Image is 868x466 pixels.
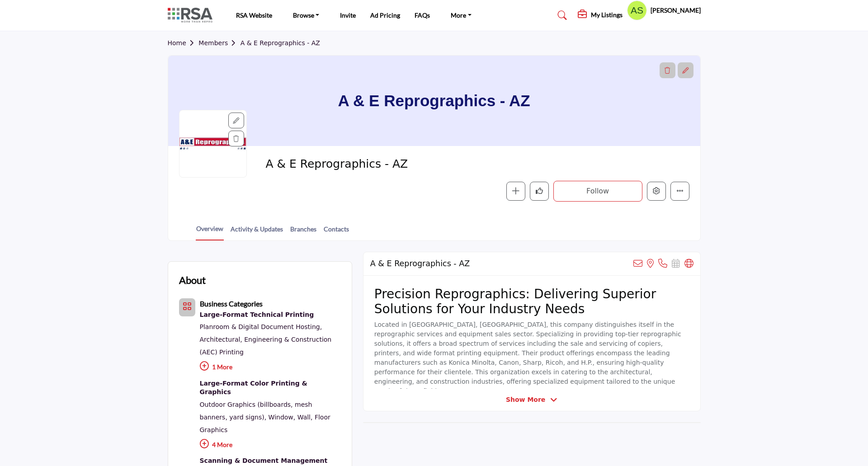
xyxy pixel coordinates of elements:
[530,182,549,201] button: Like
[553,181,642,202] button: Follow
[370,11,400,19] a: Ad Pricing
[200,309,341,321] div: High-quality printing for blueprints, construction and architectural drawings.
[370,259,470,268] h2: A & E Reprographics - AZ
[323,224,349,240] a: Contacts
[179,273,206,287] h2: About
[200,378,341,398] a: Large-Format Color Printing & Graphics
[200,336,332,356] a: Architectural, Engineering & Construction (AEC) Printing
[506,395,545,405] span: Show More
[374,287,689,317] h2: Precision Reprographics: Delivering Superior Solutions for Your Industry Needs
[670,182,689,201] button: More details
[200,414,330,433] a: Window, Wall, Floor Graphics
[168,8,217,23] img: site Logo
[678,62,693,78] div: Aspect Ratio:6:1,Size:1200x200px
[549,8,573,23] a: Search
[627,0,647,20] button: Show hide supplier dropdown
[290,224,317,240] a: Branches
[236,11,272,19] a: RSA Website
[415,11,430,19] a: FAQs
[340,11,356,19] a: Invite
[168,39,199,47] a: Home
[200,358,341,378] p: 1 More
[338,56,530,146] h1: A & E Reprographics - AZ
[200,323,322,330] a: Planroom & Digital Document Hosting,
[200,378,341,398] div: Banners, posters, vehicle wraps, and presentation graphics.
[228,113,244,128] div: Aspect Ratio:1:1,Size:400x400px
[591,11,623,19] h5: My Listings
[200,309,341,321] a: Large-Format Technical Printing
[651,6,701,15] h5: [PERSON_NAME]
[374,320,689,396] p: Located in [GEOGRAPHIC_DATA], [GEOGRAPHIC_DATA], this company distinguishes itself in the reprogr...
[230,224,283,240] a: Activity & Updates
[200,436,341,456] p: 4 More
[200,299,263,308] b: Business Categories
[444,9,478,22] a: More
[200,401,312,421] a: Outdoor Graphics (billboards, mesh banners, yard signs),
[287,9,326,22] a: Browse
[647,182,666,201] button: Edit company
[196,224,224,240] a: Overview
[179,298,195,316] button: Category Icon
[241,39,320,47] a: A & E Reprographics - AZ
[578,10,623,21] div: My Listings
[198,39,240,47] a: Members
[200,301,263,308] a: Business Categories
[265,157,469,172] span: A & E Reprographics - AZ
